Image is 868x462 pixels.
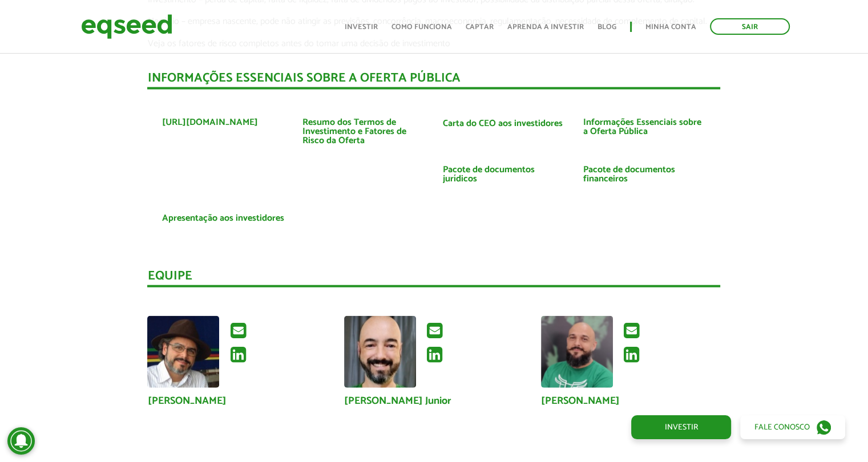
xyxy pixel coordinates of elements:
a: Minha conta [645,23,696,31]
a: Pacote de documentos jurídicos [442,165,566,184]
a: Resumo dos Termos de Investimento e Fatores de Risco da Oferta [302,118,425,145]
a: Sair [710,18,790,35]
img: Foto de Josias de Souza [541,316,613,388]
div: Equipe [147,270,720,287]
a: Como funciona [391,23,452,31]
a: Investir [345,23,378,31]
a: Informações Essenciais sobre a Oferta Pública [583,118,706,136]
a: [PERSON_NAME] [541,396,620,406]
a: Pacote de documentos financeiros [583,165,706,184]
a: Blog [597,23,616,31]
a: [URL][DOMAIN_NAME] [162,118,257,127]
a: Ver perfil do usuário. [344,316,416,388]
img: Foto de Xisto Alves de Souza Junior [147,316,219,388]
a: Carta do CEO aos investidores [442,119,562,128]
a: [PERSON_NAME] Junior [344,396,451,406]
a: Aprenda a investir [507,23,584,31]
a: [PERSON_NAME] [147,396,226,406]
a: Investir [631,415,731,439]
img: Foto de Sérgio Hilton Berlotto Junior [344,316,416,388]
div: INFORMAÇÕES ESSENCIAIS SOBRE A OFERTA PÚBLICA [147,72,720,90]
a: Ver perfil do usuário. [541,316,613,388]
a: Fale conosco [740,415,845,439]
a: Captar [466,23,494,31]
a: Ver perfil do usuário. [147,316,219,388]
a: Apresentação aos investidores [162,214,284,223]
img: EqSeed [81,11,172,42]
